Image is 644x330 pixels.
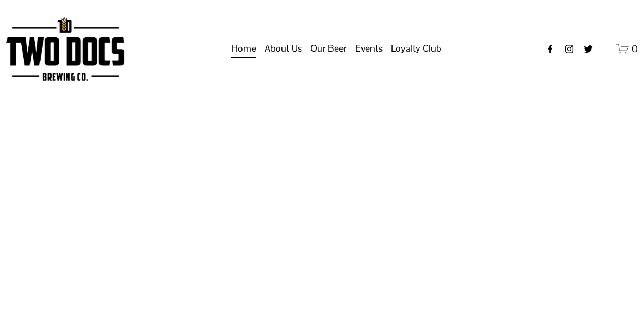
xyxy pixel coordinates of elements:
a: folder dropdown [391,39,441,59]
a: Facebook [545,44,556,54]
a: folder dropdown [310,39,347,59]
span: About Us [265,40,302,57]
span: Our Beer [310,40,347,57]
a: twitter-unauth [583,44,593,54]
a: instagram-unauth [564,44,575,54]
h1: Beer is Art. [6,207,638,261]
span: Loyalty Club [391,40,441,57]
span: Events [355,40,383,57]
a: 0 items in cart [616,42,638,55]
a: Home [231,39,256,59]
span: 0 [632,43,638,55]
a: folder dropdown [265,39,302,59]
img: Two Docs Brewing Co. [6,17,124,81]
a: folder dropdown [355,39,383,59]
